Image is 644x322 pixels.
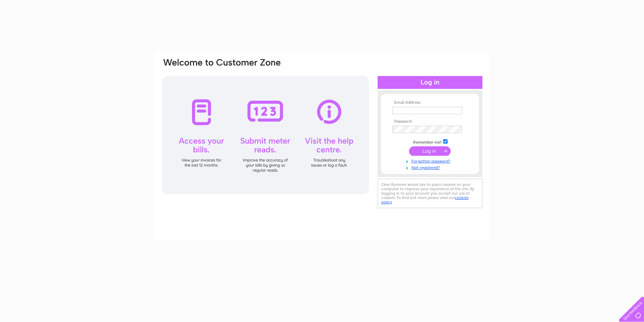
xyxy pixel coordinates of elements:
[378,179,482,208] div: Clear Business would like to place cookies on your computer to improve your experience of the sit...
[409,146,451,156] input: Submit
[392,164,469,170] a: Not registered?
[391,100,469,105] th: Email Address:
[391,119,469,124] th: Password:
[392,157,469,164] a: Forgotten password?
[391,138,469,145] td: Remember me?
[381,195,469,204] a: cookies policy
